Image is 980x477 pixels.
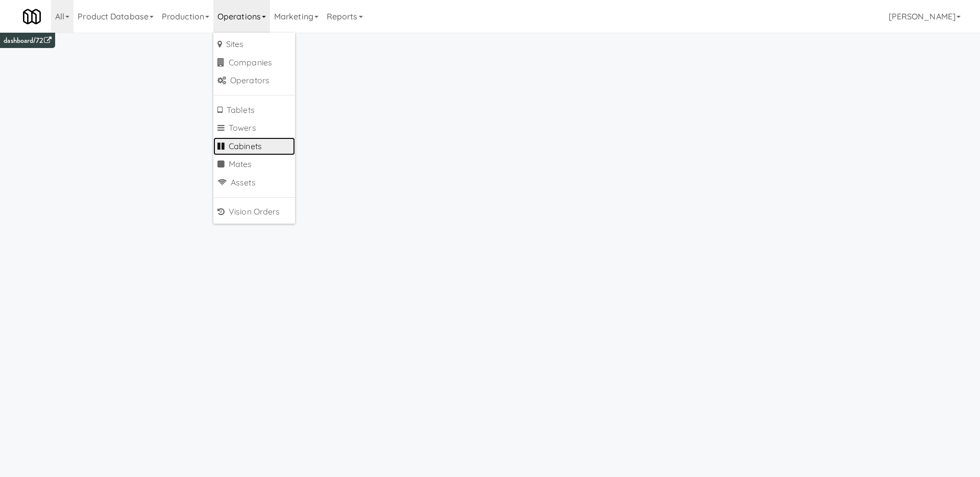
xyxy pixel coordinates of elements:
a: Cabinets [213,137,295,156]
a: Vision Orders [213,203,295,221]
a: dashboard/72 [4,35,51,46]
a: Operators [213,71,295,90]
a: Sites [213,35,295,54]
a: Tablets [213,101,295,120]
a: Mates [213,155,295,174]
a: Assets [213,174,295,192]
a: Towers [213,119,295,137]
a: Companies [213,54,295,72]
img: Micromart [23,8,41,26]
